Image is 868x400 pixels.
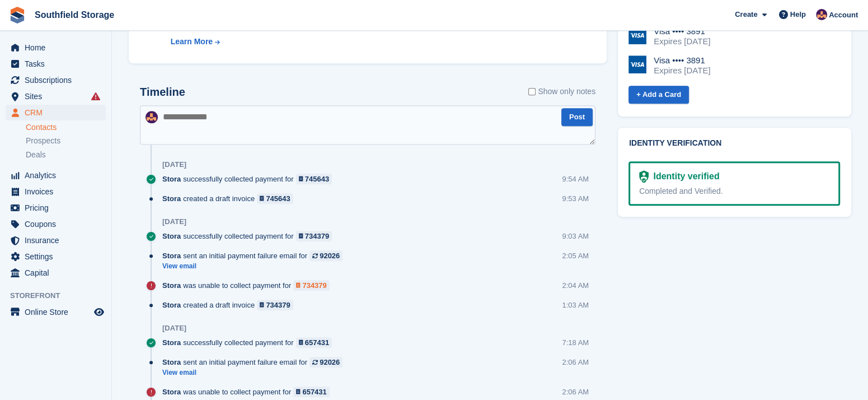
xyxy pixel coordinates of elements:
[309,357,342,368] a: 92026
[639,170,649,183] img: Identity Verification Ready
[562,337,589,348] div: 7:18 AM
[296,174,332,184] a: 745643
[562,193,589,204] div: 9:53 AM
[6,105,106,120] a: menu
[561,108,593,127] button: Post
[6,232,106,248] a: menu
[320,357,340,368] div: 92026
[6,265,106,281] a: menu
[654,36,710,46] div: Expires [DATE]
[162,368,348,378] a: View email
[162,300,181,310] span: Stora
[257,193,293,204] a: 745643
[816,9,827,20] img: Sharon Law
[6,56,106,72] a: menu
[162,193,181,204] span: Stora
[25,72,92,88] span: Subscriptions
[305,337,329,348] div: 657431
[562,280,589,291] div: 2:04 AM
[162,337,337,348] div: successfully collected payment for
[6,304,106,320] a: menu
[257,300,293,310] a: 734379
[305,231,329,241] div: 734379
[320,250,340,261] div: 92026
[296,231,332,241] a: 734379
[6,200,106,216] a: menu
[162,174,337,184] div: successfully collected payment for
[266,193,290,204] div: 745643
[654,55,710,66] div: Visa •••• 3891
[302,387,326,397] div: 657431
[293,280,330,291] a: 734379
[9,7,26,24] img: stora-icon-8386f47178a22dfd0bd8f6a31ec36ba5ce8667c1dd55bd0f319d3a0aa187defe.svg
[6,249,106,264] a: menu
[162,337,181,348] span: Stora
[162,193,299,204] div: created a draft invoice
[628,26,646,44] img: Visa Logo
[309,250,342,261] a: 92026
[26,135,106,147] a: Prospects
[171,36,410,48] a: Learn More
[25,40,92,55] span: Home
[162,387,335,397] div: was unable to collect payment for
[25,216,92,232] span: Coupons
[266,300,290,310] div: 734379
[6,89,106,104] a: menu
[25,89,92,104] span: Sites
[25,56,92,72] span: Tasks
[162,357,181,368] span: Stora
[30,6,119,24] a: Southfield Storage
[146,111,158,123] img: Sharon Law
[162,300,299,310] div: created a draft invoice
[162,160,186,169] div: [DATE]
[562,300,589,310] div: 1:03 AM
[829,10,858,21] span: Account
[25,105,92,120] span: CRM
[629,139,840,148] h2: Identity verification
[26,149,106,161] a: Deals
[26,150,46,160] span: Deals
[140,86,185,99] h2: Timeline
[162,174,181,184] span: Stora
[6,168,106,183] a: menu
[562,357,589,368] div: 2:06 AM
[162,231,181,241] span: Stora
[25,200,92,216] span: Pricing
[654,66,710,76] div: Expires [DATE]
[162,217,186,226] div: [DATE]
[6,184,106,199] a: menu
[296,337,332,348] a: 657431
[25,184,92,199] span: Invoices
[162,324,186,333] div: [DATE]
[528,86,595,97] label: Show only notes
[562,250,589,261] div: 2:05 AM
[171,36,213,48] div: Learn More
[91,92,100,101] i: Smart entry sync failures have occurred
[26,136,60,146] span: Prospects
[25,304,92,320] span: Online Store
[649,170,719,183] div: Identity verified
[162,250,181,261] span: Stora
[305,174,329,184] div: 745643
[562,174,589,184] div: 9:54 AM
[735,9,757,20] span: Create
[162,262,348,271] a: View email
[6,40,106,55] a: menu
[10,290,111,301] span: Storefront
[92,305,106,319] a: Preview store
[26,122,106,133] a: Contacts
[162,280,181,291] span: Stora
[562,387,589,397] div: 2:06 AM
[6,216,106,232] a: menu
[628,55,646,73] img: Visa Logo
[293,387,330,397] a: 657431
[162,250,348,261] div: sent an initial payment failure email for
[628,86,689,104] a: + Add a Card
[25,168,92,183] span: Analytics
[162,231,337,241] div: successfully collected payment for
[6,72,106,88] a: menu
[639,185,829,197] div: Completed and Verified.
[790,9,806,20] span: Help
[25,232,92,248] span: Insurance
[162,387,181,397] span: Stora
